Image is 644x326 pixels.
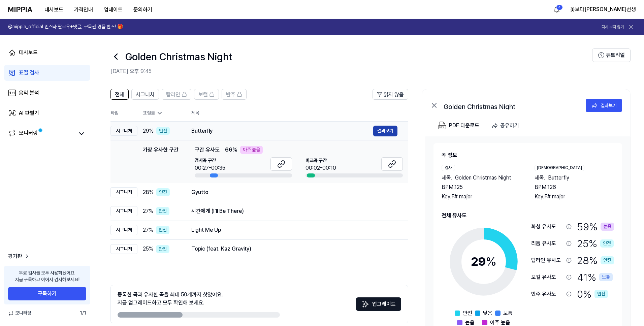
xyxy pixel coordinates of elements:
[577,253,614,267] div: 28 %
[98,0,128,19] a: 업데이트
[110,206,137,216] div: 시그니처
[577,236,614,251] div: 25 %
[373,126,397,136] button: 결과보기
[356,297,401,311] button: 업그레이드
[531,273,563,281] div: 보컬 유사도
[8,129,74,138] a: 모니터링
[110,187,137,197] div: 시그니처
[486,254,496,269] span: %
[471,253,496,271] div: 29
[143,226,153,234] span: 27 %
[19,69,39,77] div: 표절 검사
[191,226,397,234] div: Light Me Up
[156,207,169,215] div: 안전
[110,225,137,235] div: 시그니처
[240,146,263,154] div: 아주 높음
[556,5,563,10] div: 4
[594,290,608,298] div: 안전
[110,67,592,75] h2: [DATE] 오후 9:45
[131,89,159,100] button: 시그니처
[531,239,563,248] div: 리듬 유사도
[305,164,336,172] div: 00:02-00:10
[191,207,397,215] div: 시간에게 (I'll Be There)
[577,287,608,301] div: 0 %
[437,119,481,132] button: PDF 다운로드
[69,3,98,17] button: 가격안내
[601,223,614,231] div: 높음
[535,193,614,201] div: Key. F# major
[110,244,137,254] div: 시그니처
[356,303,401,309] a: Sparkles업그레이드
[156,226,169,234] div: 안전
[442,211,614,220] h2: 전체 유사도
[373,89,408,100] button: 읽지 않음
[442,151,614,159] h2: 곡 정보
[4,65,90,81] a: 표절 검사
[8,287,86,300] button: 구독하기
[586,99,622,112] button: 결과보기
[553,5,561,13] img: 알림
[15,270,79,283] div: 무료 검사를 모두 사용하셨어요. 지금 구독하고 이어서 검사해보세요!
[195,146,220,154] span: 구간 유사도
[599,273,613,281] div: 보통
[143,127,154,135] span: 29 %
[305,157,336,164] span: 비교곡 구간
[143,245,153,253] span: 25 %
[442,174,452,182] span: 제목 .
[128,3,158,17] button: 문의하기
[577,220,614,234] div: 59 %
[194,89,219,100] button: 보컬
[535,183,614,191] div: BPM. 126
[4,44,90,61] a: 대시보드
[143,188,154,196] span: 28 %
[551,4,562,15] button: 알림4
[535,165,584,171] div: [DEMOGRAPHIC_DATA]
[442,165,455,171] div: 검사
[442,183,521,191] div: BPM. 125
[8,252,22,260] span: 평가판
[444,101,578,109] div: Golden Christmas Night
[191,245,397,253] div: Topic (feat. Kaz Gravity)
[225,146,237,154] span: 66 %
[500,121,519,130] div: 공유하기
[19,109,39,117] div: AI 판별기
[531,223,563,231] div: 화성 유사도
[198,91,208,99] span: 보컬
[195,157,225,164] span: 검사곡 구간
[4,105,90,121] a: AI 판별기
[143,207,153,215] span: 27 %
[156,188,170,196] div: 안전
[489,119,524,132] button: 공유하기
[156,245,169,253] div: 안전
[191,127,373,135] div: Butterfly
[19,129,38,138] div: 모니터링
[39,3,69,17] button: 대시보드
[8,310,31,317] span: 모니터링
[156,127,170,135] div: 안전
[110,89,129,100] button: 전체
[195,164,225,172] div: 00:27-00:35
[8,24,123,30] h1: @mippia_official 인스타 팔로우+댓글, 구독권 경품 찬스! 🎁
[592,48,631,62] button: 튜토리얼
[226,91,235,99] span: 반주
[19,48,38,57] div: 대시보드
[19,89,39,97] div: 음악 분석
[503,309,513,317] span: 보통
[463,309,472,317] span: 안전
[191,105,408,121] th: 제목
[98,3,128,17] button: 업데이트
[115,91,124,99] span: 전체
[4,85,90,101] a: 음악 분석
[136,91,155,99] span: 시그니처
[601,256,614,264] div: 안전
[601,102,617,109] div: 결과보기
[162,89,191,100] button: 탑라인
[600,239,614,248] div: 안전
[577,270,613,284] div: 41 %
